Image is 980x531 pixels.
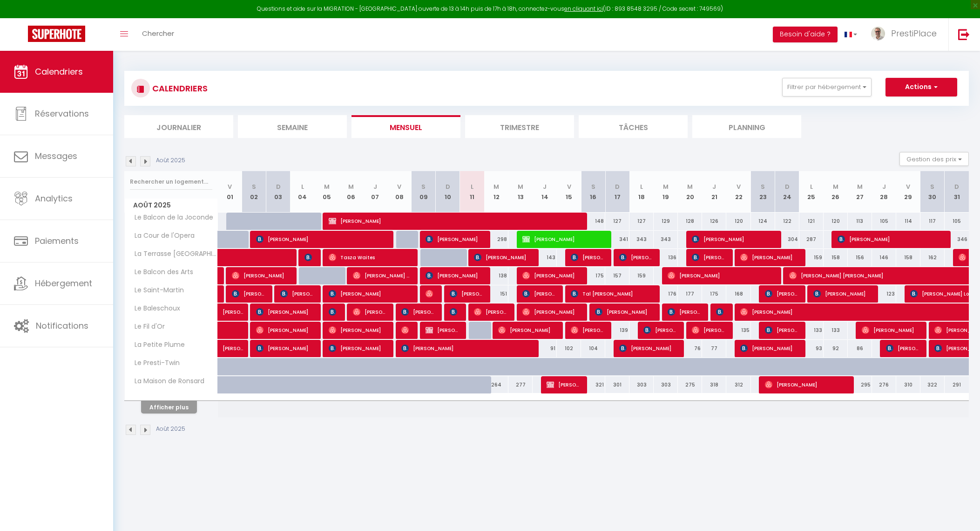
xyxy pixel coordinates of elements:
div: 143 [533,249,557,266]
div: 77 [702,340,726,357]
span: [PERSON_NAME] [450,303,458,321]
abbr: M [857,182,863,191]
span: [PERSON_NAME] [426,230,482,248]
li: Journalier [124,115,233,138]
button: Gestion des prix [899,152,969,166]
span: [PERSON_NAME] [401,339,530,357]
abbr: S [761,182,765,191]
div: 127 [629,213,654,230]
div: 291 [945,376,969,393]
span: Août 2025 [125,199,217,212]
th: 19 [654,171,678,213]
div: 93 [799,340,824,357]
span: Messages [35,150,77,162]
span: [PERSON_NAME] [862,321,918,339]
th: 25 [799,171,824,213]
abbr: M [348,182,354,191]
th: 13 [508,171,533,213]
li: Trimestre [465,115,574,138]
abbr: V [397,182,401,191]
span: [PERSON_NAME] [232,267,288,284]
div: 156 [848,249,872,266]
li: Planning [692,115,801,138]
abbr: S [591,182,595,191]
a: ... PrestiPlace [864,18,948,51]
div: 343 [629,231,654,248]
span: [PERSON_NAME] [765,321,797,339]
abbr: D [615,182,620,191]
span: [PERSON_NAME] [474,248,530,266]
li: Tâches [579,115,688,138]
span: La Terrasse [GEOGRAPHIC_DATA] [126,249,219,259]
th: 05 [315,171,339,213]
span: [PERSON_NAME] [256,230,385,248]
span: La Cour de l'Opera [126,231,197,241]
abbr: M [518,182,523,191]
span: Calendriers [35,66,83,77]
img: Super Booking [28,26,85,42]
span: [PERSON_NAME] [223,298,244,316]
th: 27 [848,171,872,213]
div: 114 [896,213,920,230]
span: [PERSON_NAME] [232,285,264,303]
a: [PERSON_NAME] [218,303,242,321]
span: Hébergement [35,277,92,289]
th: 21 [702,171,726,213]
div: 138 [484,267,508,284]
th: 26 [824,171,848,213]
th: 01 [218,171,242,213]
span: [PERSON_NAME] [256,303,312,321]
span: [PERSON_NAME] [PERSON_NAME] [789,267,960,284]
abbr: D [276,182,281,191]
abbr: J [543,182,547,191]
span: [PERSON_NAME] [765,376,845,393]
span: Chercher [142,28,174,38]
span: La Petite Plume [126,340,187,350]
div: 148 [581,213,605,230]
abbr: M [324,182,330,191]
a: [PERSON_NAME] [218,267,223,285]
button: Actions [885,78,957,97]
abbr: S [930,182,934,191]
span: [PERSON_NAME] [716,303,724,321]
span: [PERSON_NAME] [838,230,942,248]
div: 177 [678,285,702,303]
div: 120 [726,213,750,230]
abbr: D [446,182,450,191]
th: 16 [581,171,605,213]
div: 159 [799,249,824,266]
abbr: J [882,182,886,191]
div: 105 [945,213,969,230]
th: 10 [436,171,460,213]
div: 175 [702,285,726,303]
span: Le Presti-Twin [126,358,182,368]
abbr: L [640,182,643,191]
abbr: S [421,182,426,191]
span: [PERSON_NAME] [547,376,579,393]
div: 133 [824,322,848,339]
abbr: D [954,182,959,191]
th: 06 [339,171,363,213]
div: 176 [654,285,678,303]
span: [PERSON_NAME] [692,248,724,266]
div: 127 [605,213,629,230]
span: [PERSON_NAME] [329,303,337,321]
div: 304 [775,231,799,248]
div: 162 [920,249,945,266]
div: 104 [581,340,605,357]
div: 157 [605,267,629,284]
div: 158 [896,249,920,266]
th: 29 [896,171,920,213]
div: 123 [872,285,896,303]
span: [PERSON_NAME] [692,230,772,248]
abbr: J [373,182,377,191]
div: 341 [605,231,629,248]
a: [PERSON_NAME] [218,285,223,303]
div: 91 [533,340,557,357]
span: Paiements [35,235,79,247]
th: 08 [387,171,412,213]
span: [PERSON_NAME] [256,339,312,357]
div: 295 [848,376,872,393]
th: 15 [557,171,581,213]
h3: CALENDRIERS [150,78,208,99]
